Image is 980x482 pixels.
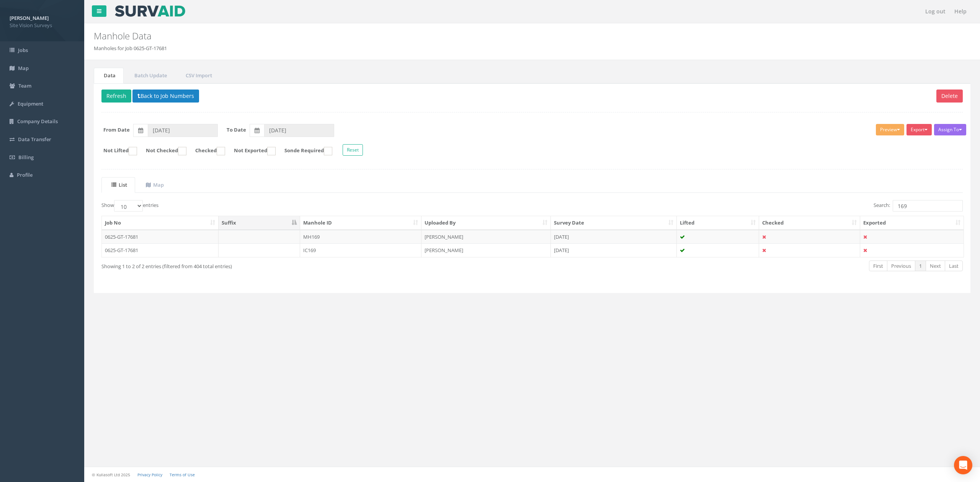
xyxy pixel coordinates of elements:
[264,124,334,137] input: To Date
[421,230,551,244] td: [PERSON_NAME]
[893,200,963,212] input: Search:
[102,216,219,230] th: Job No: activate to sort column ascending
[300,230,421,244] td: MH169
[934,124,966,135] button: Assign To
[101,260,454,270] div: Showing 1 to 2 of 2 entries (filtered from 404 total entries)
[124,68,175,83] a: Batch Update
[18,154,34,161] span: Billing
[945,261,963,272] a: Last
[94,45,167,52] li: Manholes for Job 0625-GT-17681
[101,200,158,212] label: Show entries
[300,243,421,257] td: IC169
[102,243,219,257] td: 0625-GT-17681
[926,261,945,272] a: Next
[860,216,964,230] th: Exported: activate to sort column ascending
[227,126,246,134] label: To Date
[138,147,186,155] label: Not Checked
[551,243,677,257] td: [DATE]
[551,230,677,244] td: [DATE]
[17,118,58,125] span: Company Details
[551,216,677,230] th: Survey Date: activate to sort column ascending
[869,261,887,272] a: First
[759,216,860,230] th: Checked: activate to sort column ascending
[111,181,127,188] uib-tab-heading: List
[176,68,220,83] a: CSV Import
[874,200,963,212] label: Search:
[146,181,164,188] uib-tab-heading: Map
[936,90,963,103] button: Delete
[188,147,225,155] label: Checked
[102,230,219,244] td: 0625-GT-17681
[136,177,172,193] a: Map
[18,65,29,72] span: Map
[277,147,332,155] label: Sonde Required
[114,200,143,212] select: Showentries
[92,472,130,477] small: © Kullasoft Ltd 2025
[17,171,33,178] span: Profile
[876,124,904,135] button: Preview
[300,216,421,230] th: Manhole ID: activate to sort column ascending
[18,100,43,107] span: Equipment
[219,216,301,230] th: Suffix: activate to sort column descending
[343,144,363,156] button: Reset
[10,13,75,29] a: [PERSON_NAME] Site Vision Surveys
[915,261,926,272] a: 1
[132,90,199,103] button: Back to Job Numbers
[96,147,137,155] label: Not Lifted
[101,90,131,103] button: Refresh
[94,68,124,83] a: Data
[18,136,51,143] span: Data Transfer
[18,82,31,89] span: Team
[954,456,972,474] div: Open Intercom Messenger
[18,47,28,54] span: Jobs
[137,472,162,477] a: Privacy Policy
[10,15,49,21] strong: [PERSON_NAME]
[906,124,932,135] button: Export
[887,261,915,272] a: Previous
[226,147,276,155] label: Not Exported
[148,124,218,137] input: From Date
[101,177,135,193] a: List
[94,31,822,41] h2: Manhole Data
[10,22,75,29] span: Site Vision Surveys
[421,243,551,257] td: [PERSON_NAME]
[103,126,130,134] label: From Date
[421,216,551,230] th: Uploaded By: activate to sort column ascending
[170,472,195,477] a: Terms of Use
[677,216,759,230] th: Lifted: activate to sort column ascending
